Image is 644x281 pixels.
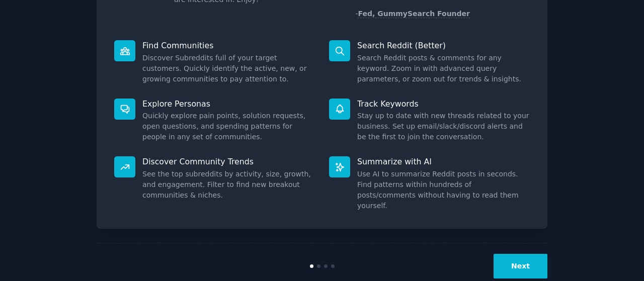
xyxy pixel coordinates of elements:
dd: Use AI to summarize Reddit posts in seconds. Find patterns within hundreds of posts/comments with... [357,169,530,211]
dd: Search Reddit posts & comments for any keyword. Zoom in with advanced query parameters, or zoom o... [357,53,530,84]
p: Discover Community Trends [142,156,315,167]
p: Explore Personas [142,99,315,109]
dd: Quickly explore pain points, solution requests, open questions, and spending patterns for people ... [142,111,315,142]
dd: See the top subreddits by activity, size, growth, and engagement. Filter to find new breakout com... [142,169,315,201]
div: - [355,9,470,19]
p: Track Keywords [357,99,530,109]
p: Summarize with AI [357,156,530,167]
button: Next [494,254,547,278]
p: Search Reddit (Better) [357,40,530,51]
p: Find Communities [142,40,315,51]
a: Fed, GummySearch Founder [358,10,470,18]
dd: Stay up to date with new threads related to your business. Set up email/slack/discord alerts and ... [357,111,530,142]
dd: Discover Subreddits full of your target customers. Quickly identify the active, new, or growing c... [142,53,315,84]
